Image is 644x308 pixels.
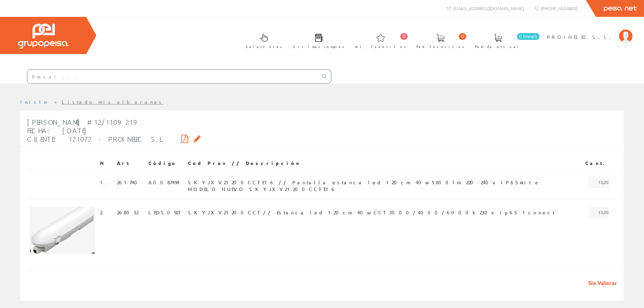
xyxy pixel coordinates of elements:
[588,207,609,218] span: 13,00
[194,136,201,141] i: Solicitar por email copia firmada
[541,5,577,11] span: [PHONE_NUMBER]
[27,118,165,143] span: [PERSON_NAME] #12/1109219 Fecha: [DATE] Cliente: 121072 - PROINELEC S.L.
[181,136,188,141] i: Descargar PDF
[453,5,524,11] span: [EMAIL_ADDRESS][DOMAIN_NAME]
[239,28,286,53] a: Selectores
[114,157,146,169] th: Art
[416,43,464,50] span: Ped. favoritos
[583,279,617,287] span: Sin Valorar
[400,33,408,40] span: 0
[185,157,580,169] th: Cod Prov // Descripción
[188,207,555,218] span: SKYJXV21200CCT // Estanca led 120cm 40w CCT 3000/4000/6000k 230v Ip65 1conect
[246,43,282,50] span: Selectores
[148,207,180,218] span: LEDS0927
[188,176,540,188] span: SKYJXV21200CCT-E16 // Pantalla estanca led 120cm 40w 5800lm 220-240v IP65+kit e MODELO NUEVO SKYJ...
[468,28,541,53] a: 0 línea/s Pedido actual
[547,28,633,34] a: PROINELEC S.L.
[117,176,141,188] span: 261740
[117,207,138,218] span: 268032
[100,176,112,188] span: 1
[100,207,108,218] span: 2
[355,43,406,50] span: Art. favoritos
[286,28,348,53] a: Últimas compras
[20,99,49,105] a: Inicio
[18,24,69,49] img: Grupo Peisa
[293,43,344,50] span: Últimas compras
[475,43,521,50] span: Pedido actual
[459,33,466,40] span: 0
[146,157,185,169] th: Código
[62,99,164,105] a: Listado mis albaranes
[517,33,540,40] span: 0 línea/s
[30,207,95,254] img: Foto artículo (192x140.94797687861)
[27,70,318,83] input: Buscar ...
[148,176,180,188] span: A0087494
[97,157,114,169] th: N
[581,157,611,169] th: Cant.
[547,33,616,40] span: PROINELEC S.L.
[102,209,108,215] a: .
[106,179,112,185] a: .
[588,176,609,188] span: 13,00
